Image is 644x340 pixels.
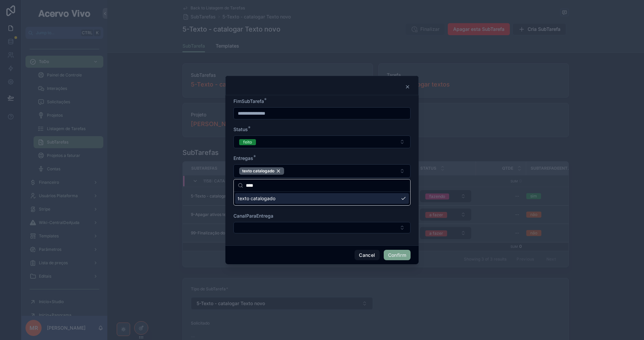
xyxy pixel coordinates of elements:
span: texto catalogado [242,168,274,174]
button: Select Button [233,222,411,233]
div: feito [243,139,252,145]
span: texto catalogado [238,195,275,202]
button: Unselect 131 [239,167,284,175]
button: Select Button [233,135,411,148]
button: Select Button [233,164,411,178]
span: CanalParaEntrega [233,213,273,219]
span: Entregas [233,155,253,161]
span: FimSubTarefa [233,98,264,104]
div: Suggestions [234,192,410,205]
button: Cancel [355,250,379,261]
span: Status [233,126,248,132]
button: Confirm [384,250,411,261]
